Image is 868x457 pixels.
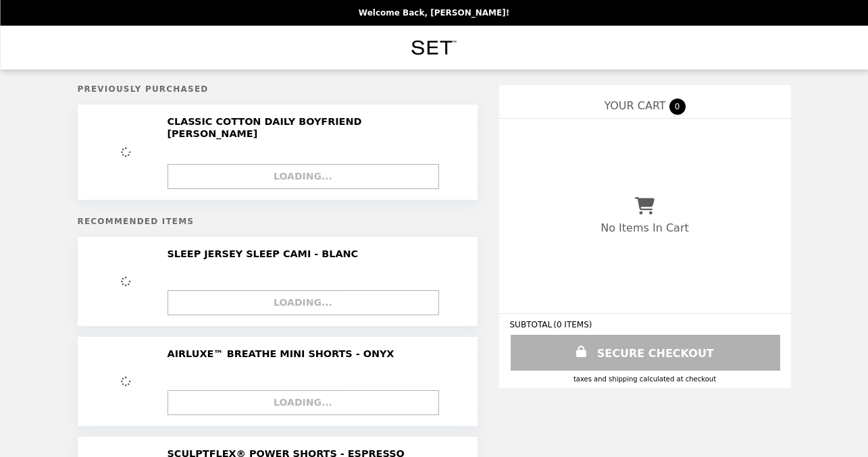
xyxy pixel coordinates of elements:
div: Taxes and Shipping calculated at checkout [510,375,780,383]
h5: Recommended Items [78,217,478,226]
span: SUBTOTAL [510,320,554,329]
h5: Previously Purchased [78,84,478,94]
img: Brand Logo [405,34,463,61]
span: YOUR CART [604,99,665,112]
p: Welcome Back, [PERSON_NAME]! [359,8,509,18]
p: No Items In Cart [601,221,688,234]
h2: SLEEP JERSEY SLEEP CAMI - BLANC [168,248,364,260]
span: 0 [669,99,686,115]
h2: AIRLUXE™ BREATHE MINI SHORTS - ONYX [168,348,400,360]
span: ( 0 ITEMS ) [553,320,592,329]
h2: CLASSIC COTTON DAILY BOYFRIEND [PERSON_NAME] [168,115,457,140]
